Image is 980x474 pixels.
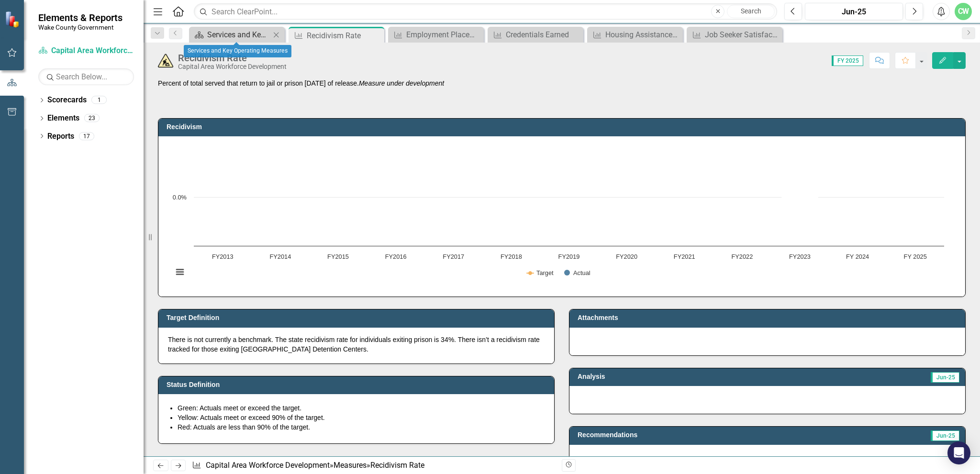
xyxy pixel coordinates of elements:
[573,269,590,276] text: Actual
[158,53,173,68] img: Measure In Development
[167,381,549,388] h3: Status Definition
[578,314,960,321] h3: Attachments
[705,29,780,41] div: Job Seeker Satisfaction
[191,29,270,41] a: Services and Key Operating Measures
[47,131,74,142] a: Reports
[38,23,122,31] small: Wake County Government
[167,314,549,321] h3: Target Definition
[406,29,481,41] div: Employment Placements
[805,3,903,20] button: Jun-25
[385,253,407,260] text: FY2016
[931,372,959,383] span: Jun-25
[947,441,970,464] div: Open Intercom Messenger
[47,95,87,106] a: Scorecards
[38,68,134,85] input: Search Below...
[79,132,94,140] div: 17
[38,45,134,56] a: Capital Area Workforce Development
[527,270,554,276] button: Show Target
[832,55,863,66] span: FY 2025
[536,269,554,276] text: Target
[178,413,545,422] li: Yellow: Actuals meet or exceed 90% of the target.
[731,253,753,260] text: FY2022
[178,63,287,70] div: Capital Area Workforce Development
[808,6,900,18] div: Jun-25
[789,253,811,260] text: FY2023
[501,253,522,260] text: FY2018
[904,253,927,260] text: FY 2025
[168,335,545,354] p: There is not currently a benchmark. The state recidivism rate for individuals exiting prison is 3...
[168,143,949,287] svg: Interactive chart
[84,114,100,122] div: 23
[506,29,581,41] div: Credentials Earned
[178,53,287,63] div: Recidivism Rate
[359,79,444,87] em: Measure under development
[741,7,761,15] span: Search
[931,430,959,441] span: Jun-25
[158,78,966,88] p: Percent of total served that return to jail or prison [DATE] of release.
[167,123,960,131] h3: Recidivism
[370,461,424,470] div: Recidivism Rate
[590,29,680,41] a: Housing Assistance Provided
[727,5,775,18] button: Search
[270,253,291,260] text: FY2014
[390,29,481,41] a: Employment Placements
[173,194,187,201] text: 0.0%
[689,29,780,41] a: Job Seeker Satisfaction
[578,373,762,380] h3: Analysis
[334,461,367,470] a: Measures
[192,460,555,471] div: » »
[955,3,972,20] button: CW
[194,3,777,20] input: Search ClearPoint...
[91,96,107,104] div: 1
[490,29,581,41] a: Credentials Earned
[558,253,580,260] text: FY2019
[178,422,545,432] li: Red: Actuals are less than 90% of the target.
[307,30,382,42] div: Recidivism Rate
[674,253,695,260] text: FY2021
[846,253,869,260] text: FY 2024
[47,113,79,124] a: Elements
[168,143,956,287] div: Chart. Highcharts interactive chart.
[564,270,590,276] button: Show Actual
[578,431,834,439] h3: Recommendations
[207,29,270,41] div: Services and Key Operating Measures
[178,403,545,413] li: Green: Actuals meet or exceed the target.
[605,29,680,41] div: Housing Assistance Provided
[184,45,291,57] div: Services and Key Operating Measures
[206,461,330,470] a: Capital Area Workforce Development
[616,253,637,260] text: FY2020
[443,253,464,260] text: FY2017
[5,11,22,27] img: ClearPoint Strategy
[173,265,187,279] button: View chart menu, Chart
[327,253,349,260] text: FY2015
[212,253,234,260] text: FY2013
[38,12,122,23] span: Elements & Reports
